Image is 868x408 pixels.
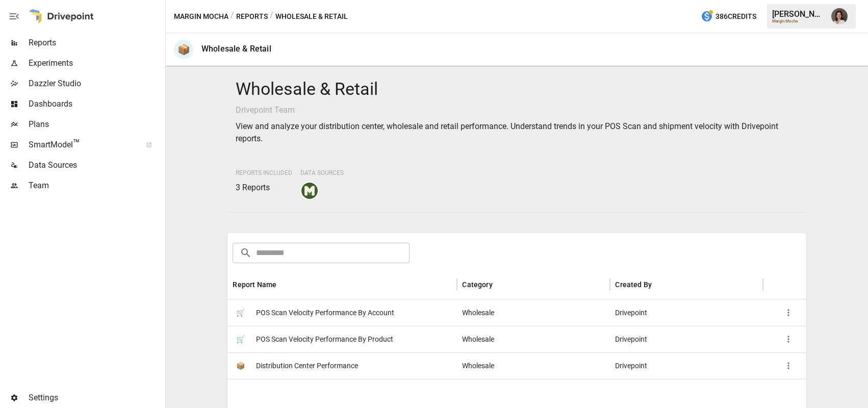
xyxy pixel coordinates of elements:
[29,57,163,69] span: Experiments
[270,10,273,23] div: /
[233,358,248,373] span: 📦
[236,182,292,194] p: 3 Reports
[301,183,318,199] img: muffindata
[29,139,135,151] span: SmartModel
[825,2,854,31] button: Franziska Ibscher
[236,120,798,145] p: View and analyze your distribution center, wholesale and retail performance. Understand trends in...
[233,305,248,320] span: 🛒
[236,169,292,176] span: Reports Included
[73,137,80,150] span: ™
[457,299,610,326] div: Wholesale
[174,10,228,23] button: Margin Mocha
[610,299,763,326] div: Drivepoint
[29,98,163,110] span: Dashboards
[462,280,492,289] div: Category
[29,392,163,404] span: Settings
[457,326,610,352] div: Wholesale
[233,331,248,347] span: 🛒
[772,9,825,19] div: [PERSON_NAME]
[236,104,798,116] p: Drivepoint Team
[716,10,756,23] span: 386 Credits
[494,277,508,292] button: Sort
[236,10,268,23] button: Reports
[29,37,163,49] span: Reports
[29,118,163,131] span: Plans
[772,19,825,23] div: Margin Mocha
[236,79,798,100] h4: Wholesale & Retail
[610,352,763,379] div: Drivepoint
[174,40,193,59] div: 📦
[697,7,760,26] button: 386Credits
[615,280,652,289] div: Created By
[610,326,763,352] div: Drivepoint
[256,353,358,379] span: Distribution Center Performance
[457,352,610,379] div: Wholesale
[300,169,344,176] span: Data Sources
[277,277,292,292] button: Sort
[29,78,163,90] span: Dazzler Studio
[256,300,394,326] span: POS Scan Velocity Performance By Account
[256,326,393,352] span: POS Scan Velocity Performance By Product
[29,159,163,171] span: Data Sources
[653,277,667,292] button: Sort
[231,10,234,23] div: /
[29,180,163,192] span: Team
[201,44,271,54] div: Wholesale & Retail
[831,8,848,24] img: Franziska Ibscher
[233,280,276,289] div: Report Name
